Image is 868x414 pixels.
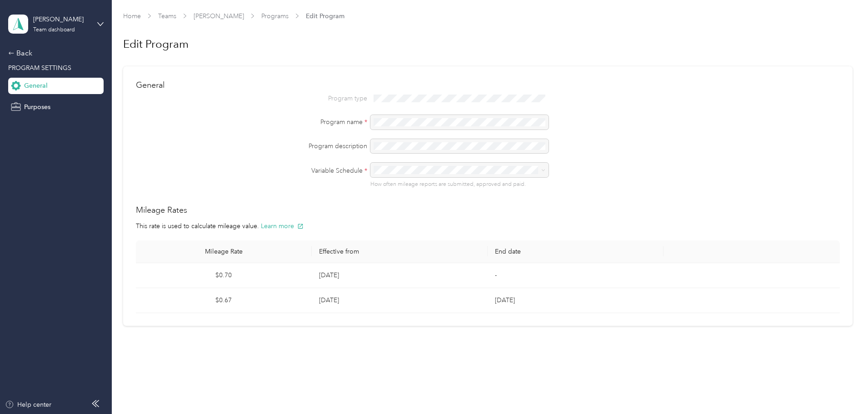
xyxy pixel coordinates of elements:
span: Edit Program [306,11,344,21]
td: [DATE] [312,263,488,288]
div: Team dashboard [33,27,75,33]
div: Back [8,48,99,59]
label: Program description [136,141,367,151]
button: Learn more [261,221,304,231]
a: Programs [261,12,289,20]
a: [PERSON_NAME] [194,12,244,20]
th: End date [488,240,663,263]
p: How often mileage reports are submitted, approved and paid. [370,180,781,189]
h2: Mileage Rates [136,204,304,216]
iframe: Everlance-gr Chat Button Frame [817,363,868,414]
label: Variable Schedule [136,166,367,175]
p: This rate is used to calculate mileage value. [136,221,304,231]
label: Program name [136,117,367,127]
td: $0.67 [136,288,312,313]
a: Home [123,12,141,20]
th: Mileage Rate [136,240,312,263]
a: Teams [158,12,176,20]
div: [PERSON_NAME] [33,15,90,24]
span: Purposes [24,102,50,112]
button: Help center [5,400,51,409]
td: - [488,263,663,288]
h1: Edit Program [123,33,189,55]
span: PROGRAM SETTINGS [8,64,71,72]
h2: General [136,79,840,91]
p: Program type [136,94,367,103]
th: Effective from [312,240,488,263]
span: General [24,81,48,90]
td: $0.70 [136,263,312,288]
td: [DATE] [488,288,663,313]
td: [DATE] [312,288,488,313]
